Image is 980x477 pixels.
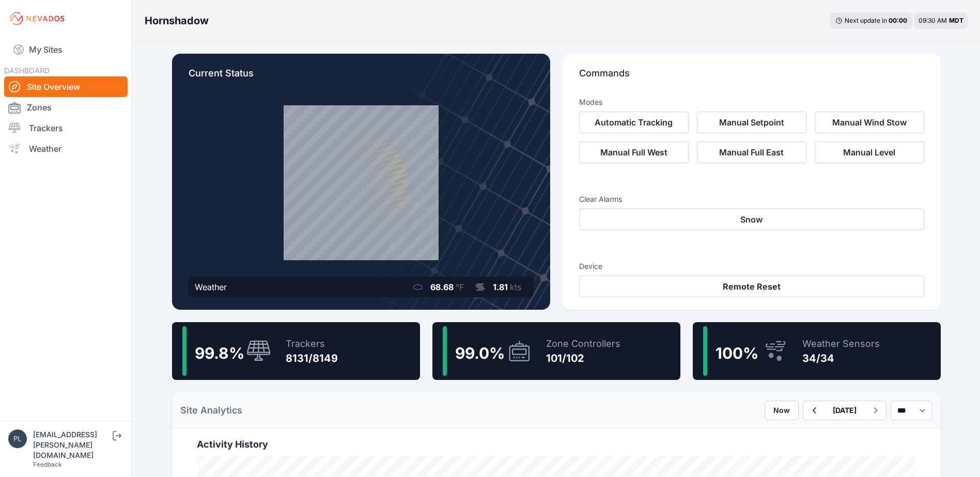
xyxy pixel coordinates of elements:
[456,282,464,292] span: °F
[579,194,924,204] h3: Clear Alarms
[195,344,244,362] span: 99.8 %
[455,344,505,362] span: 99.0 %
[579,261,924,272] h3: Device
[33,460,62,468] a: Feedback
[4,138,128,159] a: Weather
[432,322,680,380] a: 99.0%Zone Controllers101/102
[180,403,242,418] h2: Site Analytics
[715,344,758,362] span: 100 %
[765,401,799,420] button: Now
[579,276,924,297] button: Remote Reset
[4,76,128,97] a: Site Overview
[33,430,111,460] div: [EMAIL_ADDRESS][PERSON_NAME][DOMAIN_NAME]
[579,141,689,163] button: Manual Full West
[802,337,880,351] div: Weather Sensors
[172,322,420,380] a: 99.8%Trackers8131/8149
[546,351,620,365] div: 101/102
[579,66,924,89] p: Commands
[546,337,620,351] div: Zone Controllers
[815,112,924,133] button: Manual Wind Stow
[145,13,209,28] h3: Hornshadow
[579,97,602,107] h3: Modes
[8,430,27,448] img: plsmith@sundt.com
[845,17,887,24] span: Next update in
[579,112,689,133] button: Automatic Tracking
[4,118,128,138] a: Trackers
[4,66,50,75] span: DASHBOARD
[815,141,924,163] button: Manual Level
[919,17,947,24] span: 09:30 AM
[4,37,128,62] a: My Sites
[802,351,880,365] div: 34/34
[579,209,924,230] button: Snow
[693,322,941,380] a: 100%Weather Sensors34/34
[286,351,338,365] div: 8131/8149
[145,7,209,34] nav: Breadcrumb
[697,112,806,133] button: Manual Setpoint
[4,97,128,118] a: Zones
[195,281,227,293] div: Weather
[889,17,907,25] div: 00 : 00
[286,337,338,351] div: Trackers
[949,17,963,24] span: MDT
[8,10,66,27] img: Nevados
[825,401,865,420] button: [DATE]
[189,66,534,89] p: Current Status
[697,141,806,163] button: Manual Full East
[430,282,454,292] span: 68.68
[197,437,916,452] h2: Activity History
[510,282,521,292] span: kts
[493,282,508,292] span: 1.81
